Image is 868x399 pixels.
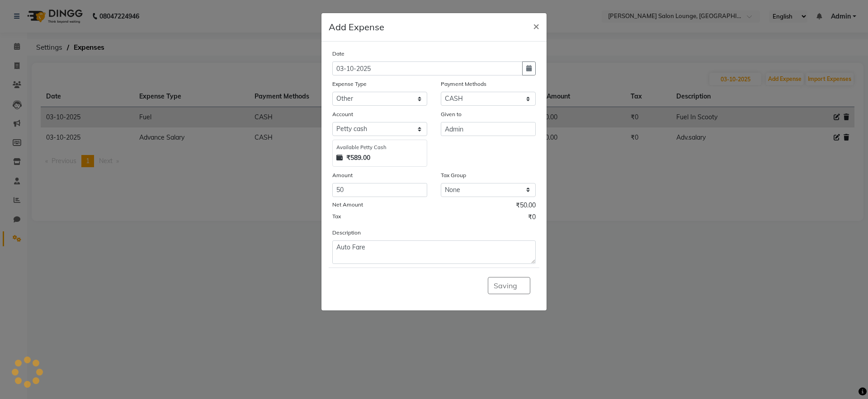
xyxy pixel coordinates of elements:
[332,183,427,197] input: Amount
[336,144,423,151] div: Available Petty Cash
[332,50,344,58] label: Date
[332,212,341,221] label: Tax
[528,212,536,224] span: ₹0
[346,153,370,163] strong: ₹589.00
[441,122,536,136] input: Given to
[516,201,536,212] span: ₹50.00
[441,110,462,118] label: Given to
[332,229,361,237] label: Description
[441,80,486,88] label: Payment Methods
[332,201,363,209] label: Net Amount
[332,110,353,118] label: Account
[441,171,466,179] label: Tax Group
[332,171,353,179] label: Amount
[332,80,367,88] label: Expense Type
[329,20,384,34] h5: Add Expense
[526,13,547,38] button: Close
[533,19,539,33] span: ×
